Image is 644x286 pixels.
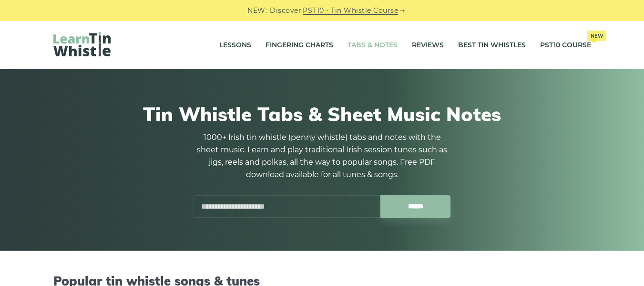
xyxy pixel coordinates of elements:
[194,131,451,181] p: 1000+ Irish tin whistle (penny whistle) tabs and notes with the sheet music. Learn and play tradi...
[458,33,526,57] a: Best Tin Whistles
[53,103,591,126] h1: Tin Whistle Tabs & Sheet Music Notes
[540,33,591,57] a: PST10 CourseNew
[348,33,398,57] a: Tabs & Notes
[412,33,444,57] a: Reviews
[53,32,111,56] img: LearnTinWhistle.com
[266,33,333,57] a: Fingering Charts
[587,31,606,41] span: New
[219,33,251,57] a: Lessons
